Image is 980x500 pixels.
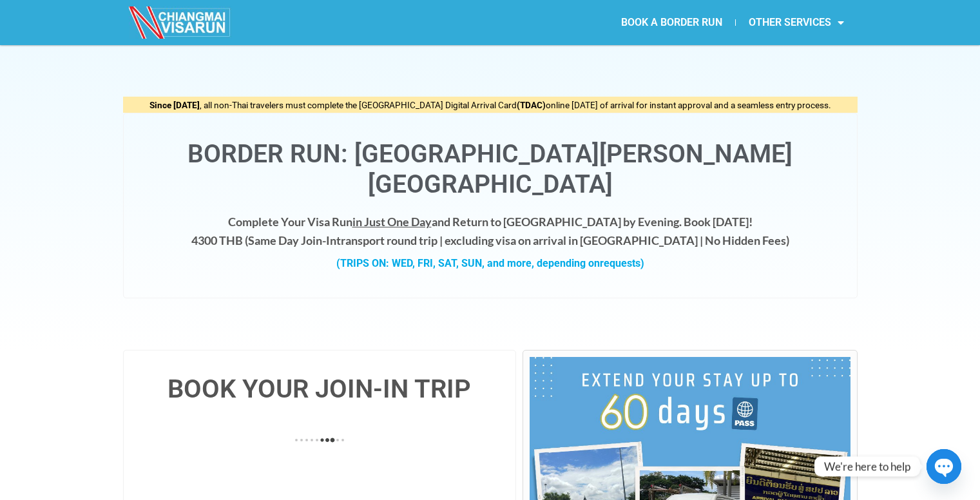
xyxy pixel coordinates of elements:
strong: (TDAC) [517,100,546,110]
nav: Menu [490,8,857,37]
h4: BOOK YOUR JOIN-IN TRIP [137,376,503,402]
strong: Since [DATE] [149,100,200,110]
span: in Just One Day [352,215,432,229]
h4: Complete Your Visa Run and Return to [GEOGRAPHIC_DATA] by Evening. Book [DATE]! 4300 THB ( transp... [137,213,844,250]
strong: Same Day Join-In [248,233,336,247]
a: OTHER SERVICES [736,8,857,37]
span: , all non-Thai travelers must complete the [GEOGRAPHIC_DATA] Digital Arrival Card online [DATE] o... [149,100,831,110]
a: BOOK A BORDER RUN [608,8,735,37]
h1: Border Run: [GEOGRAPHIC_DATA][PERSON_NAME][GEOGRAPHIC_DATA] [137,139,844,200]
span: requests) [600,257,644,269]
strong: (TRIPS ON: WED, FRI, SAT, SUN, and more, depending on [336,257,644,269]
